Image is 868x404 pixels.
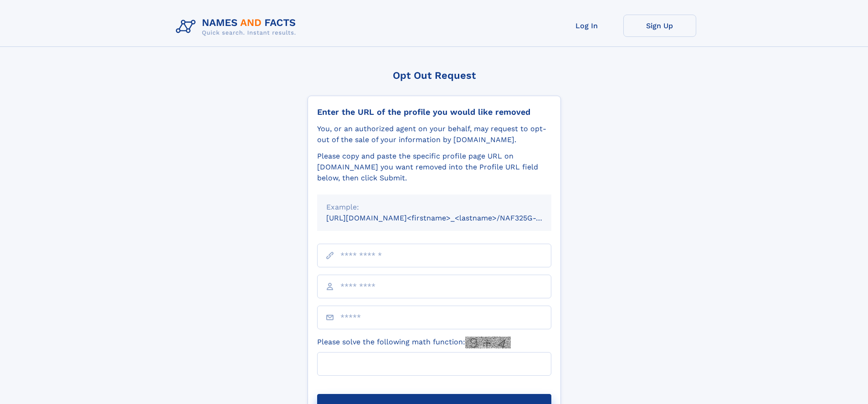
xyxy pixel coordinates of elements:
[317,337,511,348] label: Please solve the following math function:
[317,151,551,184] div: Please copy and paste the specific profile page URL on [DOMAIN_NAME] you want removed into the Pr...
[317,107,551,117] div: Enter the URL of the profile you would like removed
[308,70,561,81] div: Opt Out Request
[326,214,569,222] small: [URL][DOMAIN_NAME]<firstname>_<lastname>/NAF325G-xxxxxxxx
[172,15,303,39] img: Logo Names and Facts
[317,123,551,145] div: You, or an authorized agent on your behalf, may request to opt-out of the sale of your informatio...
[623,15,696,37] a: Sign Up
[326,202,542,213] div: Example:
[550,15,623,37] a: Log In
